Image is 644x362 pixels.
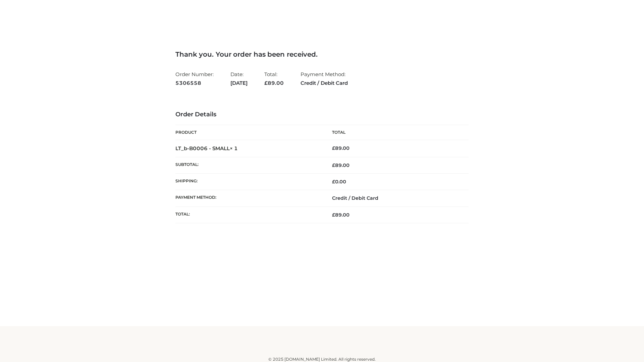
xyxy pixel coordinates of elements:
bdi: 89.00 [332,145,350,151]
bdi: 0.00 [332,179,346,185]
th: Shipping: [175,174,322,190]
th: Payment method: [175,190,322,206]
span: £ [332,162,335,168]
span: 89.00 [332,212,350,218]
li: Order Number: [175,68,214,89]
strong: LT_b-B0006 - SMALL [175,145,238,152]
h3: Order Details [175,111,469,118]
th: Subtotal: [175,157,322,173]
span: £ [332,179,335,185]
th: Total [322,125,469,140]
h3: Thank you. Your order has been received. [175,50,469,58]
span: 89.00 [264,80,284,86]
th: Total: [175,206,322,223]
td: Credit / Debit Card [322,190,469,206]
li: Date: [230,68,248,89]
th: Product [175,125,322,140]
span: £ [264,80,268,86]
span: £ [332,212,335,218]
strong: × 1 [230,145,238,152]
li: Payment Method: [301,68,348,89]
strong: Credit / Debit Card [301,79,348,87]
li: Total: [264,68,284,89]
strong: [DATE] [230,79,248,87]
span: 89.00 [332,162,350,168]
span: £ [332,145,335,151]
strong: 5306558 [175,79,214,87]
